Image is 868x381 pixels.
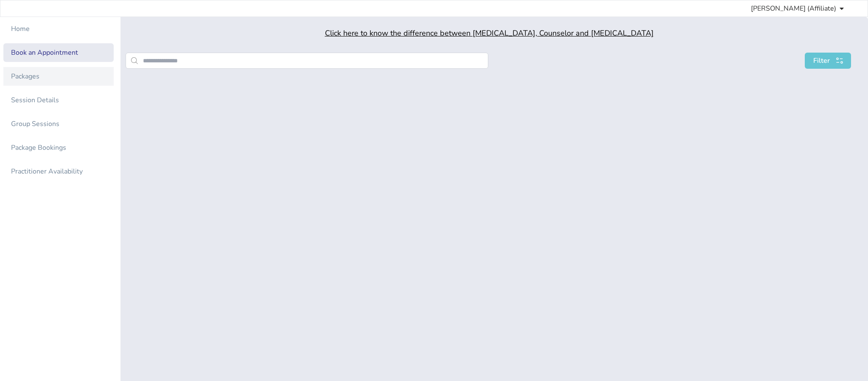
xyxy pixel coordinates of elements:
[11,143,66,153] div: Package Bookings
[813,56,830,66] span: Filter
[11,71,39,81] div: Packages
[11,95,59,105] div: Session Details
[11,166,83,176] div: Practitioner Availability
[11,24,30,34] div: Home
[11,48,78,58] div: Book an Appointment
[751,3,836,14] span: [PERSON_NAME] (Affiliate)
[325,28,654,38] span: Click here to know the difference between [MEDICAL_DATA], Counselor and [MEDICAL_DATA]
[833,56,846,65] img: search111.svg
[11,119,59,129] div: Group Sessions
